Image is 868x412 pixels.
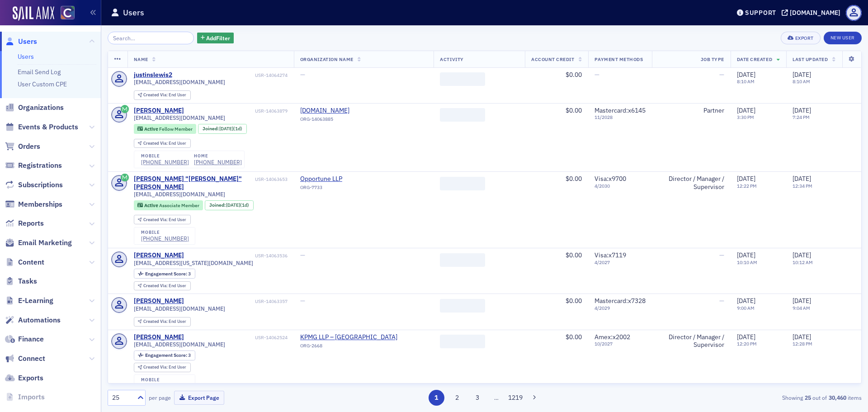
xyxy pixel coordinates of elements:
[5,37,37,47] a: Users
[594,333,630,341] span: Amex : x2002
[5,122,78,132] a: Events & Products
[594,71,599,79] span: —
[18,276,37,286] span: Tasks
[737,114,754,120] time: 3:30 PM
[134,305,225,312] span: [EMAIL_ADDRESS][DOMAIN_NAME]
[531,56,574,62] span: Account Credit
[197,33,234,44] button: AddFilter
[846,5,862,21] span: Profile
[737,78,755,85] time: 8:10 AM
[793,341,812,347] time: 12:28 PM
[141,377,189,383] div: mobile
[54,6,75,21] a: View Homepage
[18,315,61,325] span: Automations
[134,90,191,100] div: Created Via: End User
[594,341,646,347] span: 10 / 2027
[300,116,382,125] div: ORG-14063885
[134,297,184,305] div: [PERSON_NAME]
[143,319,186,324] div: End User
[159,202,199,208] span: Associate Member
[737,56,772,62] span: Date Created
[594,183,646,189] span: 4 / 2030
[141,383,189,389] a: [PHONE_NUMBER]
[782,9,844,16] button: [DOMAIN_NAME]
[112,393,132,403] div: 25
[226,202,249,208] div: (1d)
[145,270,188,277] span: Engagement Score :
[737,305,755,311] time: 9:00 AM
[737,341,757,347] time: 12:20 PM
[143,141,186,146] div: End User
[5,238,72,248] a: Email Marketing
[143,217,169,223] span: Created Via :
[803,393,812,402] strong: 25
[470,390,486,406] button: 3
[203,126,220,132] span: Joined :
[745,9,776,17] div: Support
[566,175,582,183] span: $0.00
[134,124,197,134] div: Active: Active: Fellow Member
[793,114,810,120] time: 7:24 PM
[300,175,382,183] a: Opportune LLP
[108,32,194,44] input: Search…
[134,139,191,148] div: Created Via: End User
[5,296,53,306] a: E-Learning
[566,333,582,341] span: $0.00
[594,251,626,259] span: Visa : x7119
[143,92,169,98] span: Created Via :
[566,297,582,305] span: $0.00
[737,297,755,305] span: [DATE]
[18,218,44,228] span: Reports
[5,199,62,209] a: Memberships
[737,333,755,341] span: [DATE]
[18,334,44,344] span: Finance
[185,298,288,304] div: USR-14063357
[134,114,225,121] span: [EMAIL_ADDRESS][DOMAIN_NAME]
[793,259,813,265] time: 10:12 AM
[134,341,225,348] span: [EMAIL_ADDRESS][DOMAIN_NAME]
[143,364,169,370] span: Created Via :
[658,107,724,115] div: Partner
[134,333,184,341] a: [PERSON_NAME]
[594,305,646,311] span: 4 / 2029
[508,390,524,406] button: 1219
[737,175,755,183] span: [DATE]
[5,257,44,267] a: Content
[226,202,240,208] span: [DATE]
[141,230,189,235] div: mobile
[141,159,189,166] div: [PHONE_NUMBER]
[658,175,724,191] div: Director / Manager / Supervisor
[793,251,811,259] span: [DATE]
[737,106,755,114] span: [DATE]
[795,36,814,41] div: Export
[149,393,171,402] label: per page
[793,78,810,85] time: 8:10 AM
[594,56,643,62] span: Payment Methods
[219,126,242,132] div: (1d)
[206,34,230,42] span: Add Filter
[594,106,646,114] span: Mastercard : x6145
[134,71,172,79] a: justinslewis2
[429,390,444,406] button: 1
[145,271,191,276] div: 3
[440,56,463,62] span: Activity
[134,175,254,191] a: [PERSON_NAME] "[PERSON_NAME]" [PERSON_NAME]
[145,352,188,358] span: Engagement Score :
[617,393,862,402] div: Showing out of items
[5,354,45,364] a: Connect
[440,335,485,348] span: ‌
[594,114,646,120] span: 11 / 2028
[194,153,242,159] div: home
[440,299,485,313] span: ‌
[737,259,757,265] time: 10:10 AM
[18,122,78,132] span: Events & Products
[440,253,485,267] span: ‌
[134,191,225,198] span: [EMAIL_ADDRESS][DOMAIN_NAME]
[219,125,233,132] span: [DATE]
[209,202,226,208] span: Joined :
[594,260,646,265] span: 4 / 2027
[300,333,397,341] a: KPMG LLP – [GEOGRAPHIC_DATA]
[793,71,811,79] span: [DATE]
